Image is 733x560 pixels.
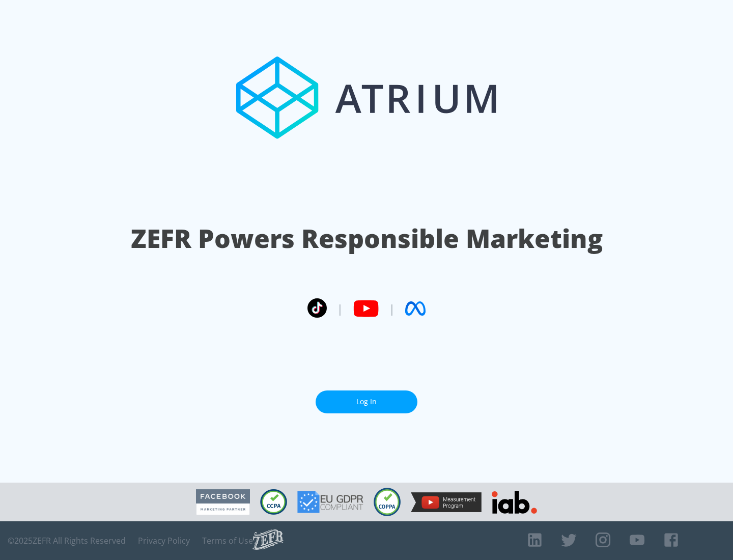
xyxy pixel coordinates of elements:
img: YouTube Measurement Program [411,492,482,512]
img: COPPA Compliant [374,488,401,516]
h1: ZEFR Powers Responsible Marketing [131,221,603,256]
img: GDPR Compliant [297,491,363,513]
a: Privacy Policy [138,536,190,546]
a: Log In [316,390,417,413]
img: CCPA Compliant [260,489,287,515]
img: IAB [492,491,537,514]
span: © 2025 ZEFR All Rights Reserved [8,536,126,546]
img: Facebook Marketing Partner [196,489,250,515]
span: | [389,301,395,316]
span: | [337,301,343,316]
a: Terms of Use [202,536,253,546]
